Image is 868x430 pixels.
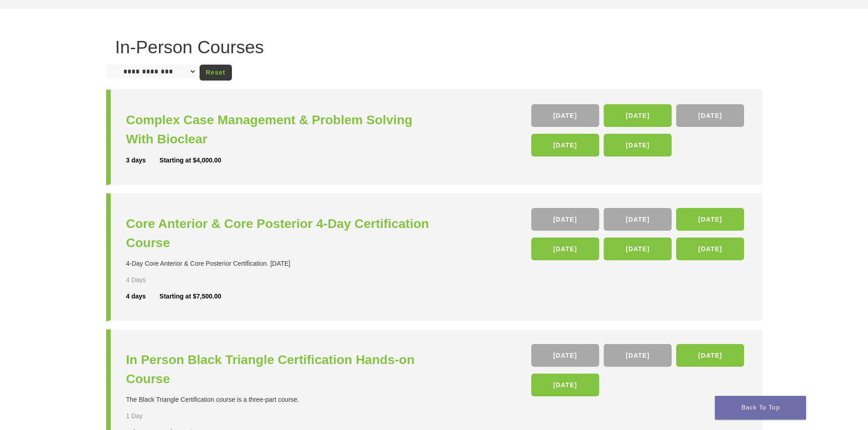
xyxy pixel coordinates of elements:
a: Back To Top [715,396,806,420]
a: [DATE] [676,208,744,231]
div: 3 days [126,156,160,165]
div: Starting at $4,000.00 [159,156,221,165]
a: [DATE] [531,134,599,157]
a: [DATE] [604,344,672,367]
a: [DATE] [604,238,672,260]
div: 1 Day [126,411,173,421]
h1: In-Person Courses [115,38,753,56]
div: 4 days [126,292,160,301]
a: Core Anterior & Core Posterior 4-Day Certification Course [126,214,437,253]
a: [DATE] [604,104,672,127]
div: , , , , [531,104,747,161]
div: , , , , , [531,208,747,265]
a: Complex Case Management & Problem Solving With Bioclear [126,111,437,149]
a: [DATE] [676,238,744,260]
a: [DATE] [531,374,599,396]
div: The Black Triangle Certification course is a three-part course. [126,395,437,405]
div: Starting at $7,500.00 [159,292,221,301]
a: [DATE] [531,344,599,367]
a: [DATE] [531,238,599,260]
div: , , , [531,344,747,401]
a: [DATE] [604,208,672,231]
a: In Person Black Triangle Certification Hands-on Course [126,350,437,389]
a: [DATE] [676,344,744,367]
a: Reset [200,65,232,81]
div: 4-Day Core Anterior & Core Posterior Certification. [DATE] [126,259,437,268]
a: [DATE] [531,208,599,231]
a: [DATE] [531,104,599,127]
a: [DATE] [604,134,672,157]
a: [DATE] [676,104,744,127]
div: 4 Days [126,275,173,285]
